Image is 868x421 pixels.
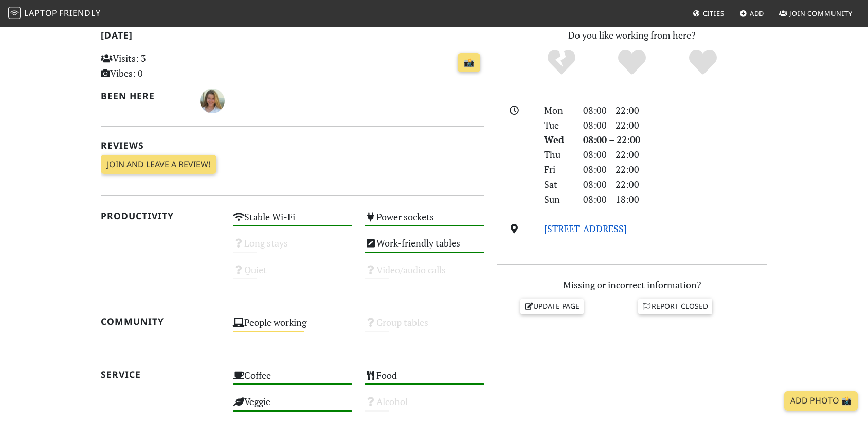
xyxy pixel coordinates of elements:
[101,91,188,101] h2: Been here
[538,177,577,192] div: Sat
[735,4,769,23] a: Add
[544,222,627,235] a: [STREET_ADDRESS]
[750,9,765,18] span: Add
[638,299,712,314] a: Report closed
[577,132,773,147] div: 08:00 – 22:00
[577,162,773,177] div: 08:00 – 22:00
[538,147,577,162] div: Thu
[775,4,857,23] a: Join Community
[8,7,21,19] img: LaptopFriendly
[101,140,484,151] h2: Reviews
[227,208,359,235] div: Stable Wi-Fi
[358,208,491,235] div: Power sockets
[520,299,584,314] a: Update page
[227,393,359,419] div: Veggie
[101,155,216,174] a: Join and leave a review!
[538,132,577,147] div: Wed
[596,48,667,77] div: Yes
[538,192,577,207] div: Sun
[667,48,738,77] div: Definitely!
[497,28,767,43] p: Do you like working from here?
[8,5,101,23] a: LaptopFriendly LaptopFriendly
[577,177,773,192] div: 08:00 – 22:00
[789,9,853,18] span: Join Community
[358,314,491,340] div: Group tables
[497,277,767,292] p: Missing or incorrect information?
[526,48,597,77] div: No
[101,316,221,327] h2: Community
[458,53,480,73] a: 📸
[577,118,773,133] div: 08:00 – 22:00
[200,89,225,113] img: 1408-sofija.jpg
[538,162,577,177] div: Fri
[538,103,577,118] div: Mon
[358,261,491,288] div: Video/audio calls
[101,30,484,45] h2: [DATE]
[703,9,725,18] span: Cities
[689,4,729,23] a: Cities
[358,235,491,261] div: Work-friendly tables
[227,314,359,340] div: People working
[227,367,359,393] div: Coffee
[577,192,773,207] div: 08:00 – 18:00
[200,94,225,106] span: Sofija Petrović
[538,118,577,133] div: Tue
[59,7,100,19] span: Friendly
[358,393,491,419] div: Alcohol
[101,369,221,380] h2: Service
[24,7,58,19] span: Laptop
[577,147,773,162] div: 08:00 – 22:00
[101,51,221,81] p: Visits: 3 Vibes: 0
[227,261,359,288] div: Quiet
[577,103,773,118] div: 08:00 – 22:00
[358,367,491,393] div: Food
[227,235,359,261] div: Long stays
[101,210,221,221] h2: Productivity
